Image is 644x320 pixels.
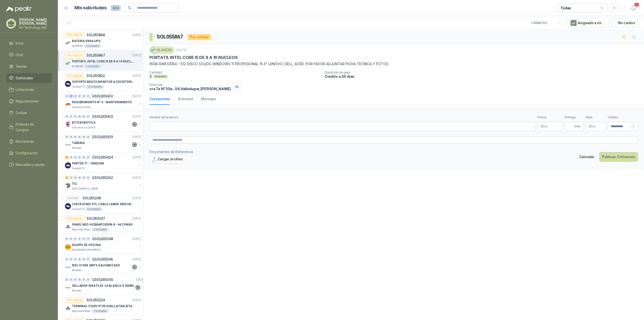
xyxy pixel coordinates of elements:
a: Por cotizarSOL055868[DATE] Company LogoBATERIA PARA UPSKLARENS4 Unidades [58,30,143,50]
p: [PERSON_NAME] [PERSON_NAME] [19,18,52,25]
div: Por cotizar [65,297,85,303]
p: SOL055822 [87,74,105,78]
p: [DATE] [177,48,187,53]
img: Company Logo [65,142,71,148]
div: 0 [86,176,90,180]
p: Dirección [149,83,231,87]
a: Manuales y ayuda [6,160,52,169]
img: Company Logo [65,183,71,189]
p: SOL055868 [87,33,105,37]
span: $ [589,125,591,128]
div: 0 [65,94,69,98]
div: 0 [82,94,86,98]
div: 0 [69,176,73,180]
p: SOL055248 [83,196,101,200]
div: Mensajes [201,96,216,102]
p: PORTATIL INTEL CORE I5 DE 8 A 10 NUCLEOS [72,59,135,64]
span: Inicio [16,41,24,46]
div: 0 [69,156,73,159]
p: REQUERIMIENTO N° 6 - MANTENIMIENTO [72,100,132,105]
div: 0 [86,278,90,281]
button: Cargar archivo [149,155,186,164]
a: 8 0 0 0 0 0 GSOL005424[DATE] Company LogoPARTES TI - 10002306Caracol TV [65,154,142,170]
a: Por cotizarSOL055247[DATE] Company LogoPANEL NEO HS2064PCBSPA 8 - 64 ZONASSeguridad Atlas2 Unidades [58,214,143,234]
p: CINTA DYMO XTL CABLE LAMIN 38X21MMBLANCO [72,202,135,207]
p: GSOL005432 [92,115,113,118]
div: 0 [73,176,77,180]
p: Caracol TV [72,166,84,170]
p: Gimnasio La Colina [72,126,95,130]
div: 0 [86,156,90,159]
div: 0 [78,237,82,241]
span: Órdenes de Compra [16,122,47,133]
p: $ 0,00 [586,122,606,131]
p: SOL055224 [87,298,105,302]
a: 0 0 0 0 0 0 GSOL005432[DATE] Company LogoKITS ROBÓTICAGimnasio La Colina [65,114,142,130]
p: PANEL NEO HS2064PCBSPA 8 - 64 ZONAS [72,222,133,227]
a: Por cotizarSOL055867[DATE] Company LogoPORTATIL INTEL CORE I5 DE 8 A 10 NUCLEOSKLARENS2 Unidades [58,50,143,71]
a: CerradoSOL055248[DATE] Company LogoCINTA DYMO XTL CABLE LAMIN 38X21MMBLANCOCaracol TV6 Unidades [58,193,143,214]
p: [DATE] [133,135,141,139]
div: 10 Unidades [85,85,104,89]
span: Remisiones [16,139,34,144]
div: Por cotizar [188,34,211,40]
p: BATERIA PARA UPS [72,39,100,44]
div: 0 [78,135,82,139]
p: TIC [72,182,77,186]
p: KLARENS [72,44,83,48]
p: GSOL005346 [92,258,113,261]
p: PARTES TI - 10002306 [72,161,104,166]
div: 0 [73,135,77,139]
label: Precio [538,115,563,120]
img: Company Logo [65,162,71,168]
div: 0 [86,94,90,98]
img: Company Logo [65,264,71,270]
a: 0 1 0 0 0 0 GSOL005433[DATE] Company LogoREQUERIMIENTO N° 6 - MANTENIMIENTOIndustrias Tomy [65,93,142,109]
div: 0 [69,278,73,281]
span: Negociaciones [16,98,39,104]
div: 1 [69,94,73,98]
div: 0 [65,115,69,118]
a: Cotizar [6,108,52,118]
p: [DATE] [133,53,141,58]
p: Documentos de Referencia [149,149,193,155]
div: 0 [69,135,73,139]
p: Caracol TV [72,85,84,89]
img: Company Logo [150,47,156,53]
div: 8 [65,156,69,159]
div: 0 [73,278,77,281]
p: [DATE] [133,33,141,38]
p: [DATE] [133,94,141,99]
p: RIEL U100X 6MTS GALVANIZADO [72,263,120,268]
div: 0 [65,258,69,261]
p: SOL055867 [87,54,105,57]
div: 0 [69,258,73,261]
div: Por cotizar [65,73,85,79]
p: SEGURIDAD PROVISER LTDA [72,248,104,252]
img: Company Logo [65,101,71,107]
span: Cotizar [16,110,27,116]
span: Tareas [16,64,27,69]
span: 0 [591,125,595,128]
p: GSOL005424 [92,156,113,159]
img: Company Logo [65,81,71,87]
div: 4 Unidades [84,44,101,48]
div: 0 [69,115,73,118]
p: KLARENS [72,64,83,68]
p: [DATE] [133,74,141,78]
p: SELLADOR SIKA FLEX 1A BLANCO X 300ML [72,283,135,288]
p: Almatec [72,289,82,293]
img: Company Logo [65,60,71,66]
div: 0 [78,115,82,118]
div: Unidades [153,75,168,79]
p: [DATE] [133,216,141,221]
p: EQUIPO DE OFICINA [72,243,101,247]
p: SOL055247 [87,217,105,220]
p: 16GB RAM DDR4 – 512 DISCO SOLIDO WINDOWS 11 PROFESIONAL 15.3" LENOVO, DELL, ACER. POR FAVOR ADJUN... [149,61,638,67]
div: 0 [86,135,90,139]
span: Configuración [16,150,38,156]
p: [DATE] [133,196,141,201]
p: Cantidad [149,71,320,74]
p: Caracol TV [72,207,84,211]
p: [DATE] [136,277,144,282]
